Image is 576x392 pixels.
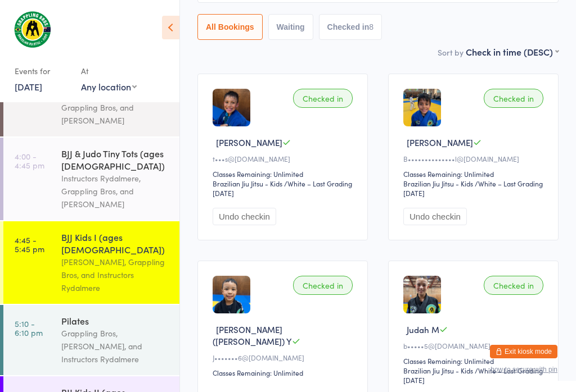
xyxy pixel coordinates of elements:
div: Grappling Bros, [PERSON_NAME], and Instructors Rydalmere [61,327,170,366]
img: Grappling Bros Rydalmere [11,8,53,51]
div: At [81,62,137,80]
div: b•••••5@[DOMAIN_NAME] [403,341,547,350]
div: Instructors Rydalmere, Grappling Bros, and [PERSON_NAME] [61,172,170,211]
div: BJJ Kids I (ages [DEMOGRAPHIC_DATA]) [61,231,170,256]
div: [PERSON_NAME], Grappling Bros, and Instructors Rydalmere [61,256,170,294]
div: B••••••••••••••l@[DOMAIN_NAME] [403,154,547,163]
div: Any location [81,80,137,93]
div: t•••s@[DOMAIN_NAME] [213,154,356,163]
div: Events for [15,62,70,80]
button: Checked in8 [319,14,382,40]
a: 4:45 -5:45 pmBJJ Kids I (ages [DEMOGRAPHIC_DATA])[PERSON_NAME], Grappling Bros, and Instructors R... [3,221,179,304]
img: image1710139486.png [403,89,441,126]
img: image1744618243.png [403,276,441,313]
a: 5:10 -6:10 pmPilatesGrappling Bros, [PERSON_NAME], and Instructors Rydalmere [3,305,179,375]
time: 5:10 - 6:10 pm [15,319,43,337]
div: Brazilian Jiu Jitsu - Kids [213,179,282,188]
button: Undo checkin [213,208,276,225]
button: All Bookings [197,14,263,40]
button: Exit kiosk mode [490,345,557,358]
div: Checked in [293,89,353,108]
time: 4:45 - 5:45 pm [15,235,44,253]
span: [PERSON_NAME] [407,136,473,148]
div: Check in time (DESC) [466,45,559,58]
span: [PERSON_NAME] ([PERSON_NAME]) Y [213,323,292,347]
div: Instructors Rydalmere, Grappling Bros, and [PERSON_NAME] [61,88,170,127]
div: Brazilian Jiu Jitsu - Kids [403,366,473,375]
button: Waiting [268,14,313,40]
div: Checked in [293,276,353,295]
time: 4:00 - 4:45 pm [15,152,44,170]
div: Checked in [484,276,543,295]
div: Classes Remaining: Unlimited [213,169,356,179]
div: Pilates [61,314,170,327]
div: Checked in [484,89,543,108]
a: [DATE] [15,80,42,93]
a: 4:00 -4:45 pmBJJ & Judo Tiny Tots (ages [DEMOGRAPHIC_DATA])Instructors Rydalmere, Grappling Bros,... [3,138,179,220]
button: how to secure with pin [490,366,557,373]
img: image1708722794.png [213,276,250,313]
div: J•••••••6@[DOMAIN_NAME] [213,353,356,362]
img: image1710139786.png [213,89,250,126]
div: Classes Remaining: Unlimited [213,368,356,377]
div: Classes Remaining: Unlimited [403,356,547,366]
div: 8 [369,22,373,31]
span: [PERSON_NAME] [216,136,282,148]
div: BJJ & Judo Tiny Tots (ages [DEMOGRAPHIC_DATA]) [61,147,170,172]
div: Classes Remaining: Unlimited [403,169,547,179]
span: Judah M [407,323,439,335]
label: Sort by [438,47,463,58]
button: Undo checkin [403,208,467,225]
div: Brazilian Jiu Jitsu - Kids [403,179,473,188]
